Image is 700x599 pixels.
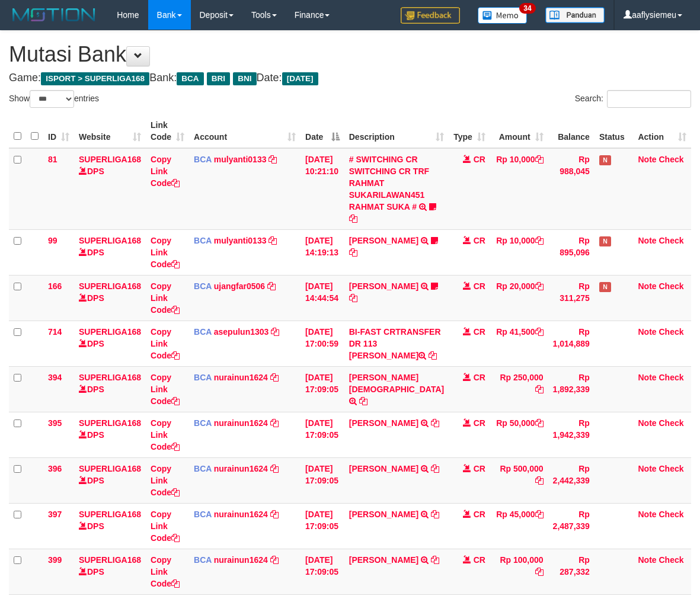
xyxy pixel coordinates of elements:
[535,155,544,164] a: Copy Rp 10,000 to clipboard
[74,148,146,230] td: DPS
[349,510,418,519] a: [PERSON_NAME]
[545,7,605,23] img: panduan.png
[41,72,149,85] span: ISPORT > SUPERLIGA168
[575,90,691,108] label: Search:
[599,155,611,165] span: Has Note
[214,555,268,565] a: nurainun1624
[270,418,279,428] a: Copy nurainun1624 to clipboard
[48,555,62,565] span: 399
[194,327,212,337] span: BCA
[474,418,485,428] span: CR
[301,549,344,594] td: [DATE] 17:09:05
[548,503,594,549] td: Rp 2,487,339
[474,281,485,291] span: CR
[74,412,146,457] td: DPS
[548,229,594,275] td: Rp 895,096
[490,549,548,594] td: Rp 100,000
[344,114,449,148] th: Description: activate to sort column ascending
[194,510,212,519] span: BCA
[151,418,180,451] a: Copy Link Code
[74,229,146,275] td: DPS
[74,549,146,594] td: DPS
[194,418,212,428] span: BCA
[638,373,656,382] a: Note
[48,510,62,519] span: 397
[48,464,62,473] span: 396
[30,90,74,108] select: Showentries
[282,72,318,85] span: [DATE]
[48,236,57,245] span: 99
[177,72,203,85] span: BCA
[233,72,256,85] span: BNI
[194,373,212,382] span: BCA
[74,275,146,321] td: DPS
[607,90,691,108] input: Search:
[270,464,279,473] a: Copy nurainun1624 to clipboard
[638,464,656,473] a: Note
[490,457,548,503] td: Rp 500,000
[535,385,544,394] a: Copy Rp 250,000 to clipboard
[79,418,141,428] a: SUPERLIGA168
[79,510,141,519] a: SUPERLIGA168
[490,229,548,275] td: Rp 10,000
[189,114,301,148] th: Account: activate to sort column ascending
[48,155,57,164] span: 81
[548,549,594,594] td: Rp 287,332
[638,418,656,428] a: Note
[267,281,276,291] a: Copy ujangfar0506 to clipboard
[599,282,611,292] span: Has Note
[194,464,212,473] span: BCA
[349,236,418,245] a: [PERSON_NAME]
[535,236,544,245] a: Copy Rp 10,000 to clipboard
[490,321,548,366] td: Rp 41,500
[151,555,180,588] a: Copy Link Code
[74,503,146,549] td: DPS
[490,148,548,230] td: Rp 10,000
[490,412,548,457] td: Rp 50,000
[301,457,344,503] td: [DATE] 17:09:05
[79,281,141,291] a: SUPERLIGA168
[74,457,146,503] td: DPS
[9,72,691,84] h4: Game: Bank: Date:
[431,555,439,565] a: Copy USMAN JAELANI to clipboard
[401,7,460,24] img: Feedback.jpg
[151,373,180,406] a: Copy Link Code
[659,373,683,382] a: Check
[349,281,418,291] a: [PERSON_NAME]
[349,555,418,565] a: [PERSON_NAME]
[474,555,485,565] span: CR
[431,464,439,473] a: Copy ANAS FAISAL BINTAN to clipboard
[301,275,344,321] td: [DATE] 14:44:54
[535,476,544,485] a: Copy Rp 500,000 to clipboard
[349,155,429,212] a: # SWITCHING CR SWITCHING CR TRF RAHMAT SUKARILAWAN451 RAHMAT SUKA #
[214,236,267,245] a: mulyanti0133
[659,418,683,428] a: Check
[349,248,357,257] a: Copy MUHAMMAD REZA to clipboard
[74,114,146,148] th: Website: activate to sort column ascending
[659,155,683,164] a: Check
[599,236,611,246] span: Has Note
[214,418,268,428] a: nurainun1624
[271,327,279,337] a: Copy asepulun1303 to clipboard
[344,321,449,366] td: BI-FAST CRTRANSFER DR 113 [PERSON_NAME]
[594,114,634,148] th: Status
[151,327,180,360] a: Copy Link Code
[214,327,269,337] a: asepulun1303
[535,510,544,519] a: Copy Rp 45,000 to clipboard
[659,464,683,473] a: Check
[429,351,437,360] a: Copy BI-FAST CRTRANSFER DR 113 MOCHAMMAD ARIF SYA to clipboard
[301,114,344,148] th: Date: activate to sort column descending
[474,464,485,473] span: CR
[74,366,146,412] td: DPS
[79,555,141,565] a: SUPERLIGA168
[638,236,656,245] a: Note
[214,155,267,164] a: mulyanti0133
[9,43,691,66] h1: Mutasi Bank
[151,236,180,269] a: Copy Link Code
[151,510,180,543] a: Copy Link Code
[548,148,594,230] td: Rp 988,045
[214,373,268,382] a: nurainun1624
[151,281,180,315] a: Copy Link Code
[548,366,594,412] td: Rp 1,892,339
[48,281,62,291] span: 166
